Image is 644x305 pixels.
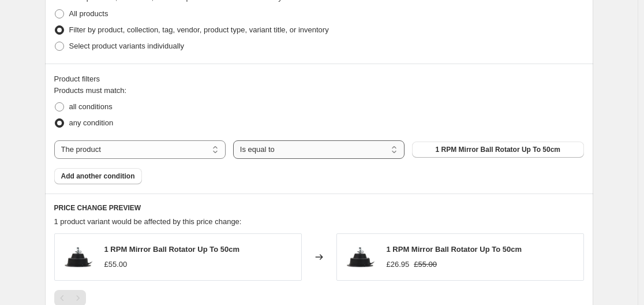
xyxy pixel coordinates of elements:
span: Add another condition [61,172,135,181]
strike: £55.00 [414,259,437,270]
h6: PRICE CHANGE PREVIEW [54,203,584,213]
button: Add another condition [54,168,142,184]
span: All products [69,9,108,18]
span: any condition [69,118,114,127]
span: 1 RPM Mirror Ball Rotator Up To 50cm [387,245,522,254]
img: MIRR09_U01_80x.jpg [61,240,95,274]
span: 1 RPM Mirror Ball Rotator Up To 50cm [436,145,560,154]
span: Products must match: [54,86,127,95]
button: 1 RPM Mirror Ball Rotator Up To 50cm [412,142,583,158]
div: £55.00 [104,259,128,270]
span: 1 product variant would be affected by this price change: [54,217,242,226]
span: all conditions [69,102,113,111]
img: MIRR09_U01_80x.jpg [343,240,377,274]
div: Product filters [54,73,584,85]
span: 1 RPM Mirror Ball Rotator Up To 50cm [104,245,240,254]
span: Filter by product, collection, tag, vendor, product type, variant title, or inventory [69,25,329,34]
span: Select product variants individually [69,42,184,50]
div: £26.95 [387,259,410,270]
